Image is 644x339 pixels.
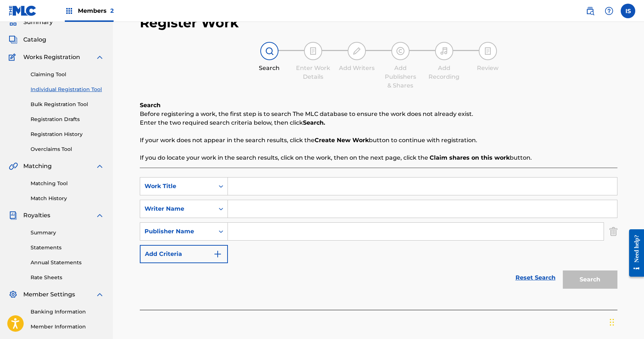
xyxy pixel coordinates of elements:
[396,47,405,55] img: step indicator icon for Add Publishers & Shares
[31,116,104,123] a: Registration Drafts
[9,18,53,27] a: SummarySummary
[426,64,462,81] div: Add Recording
[31,323,104,331] a: Member Information
[303,119,325,126] strong: Search.
[95,162,104,171] img: expand
[9,18,17,27] img: Summary
[251,64,288,73] div: Search
[140,110,617,118] p: Before registering a work, the first step is to search The MLC database to ensure the work does n...
[95,53,104,62] img: expand
[295,64,331,81] div: Enter Work Details
[608,304,644,339] iframe: Chat Widget
[145,182,210,191] div: Work Title
[140,153,617,162] p: If you do locate your work in the search results, click on the work, then on the next page, click...
[382,64,419,90] div: Add Publishers & Shares
[95,211,104,220] img: expand
[430,154,510,161] strong: Claim shares on this work
[309,47,317,55] img: step indicator icon for Enter Work Details
[31,145,104,153] a: Overclaims Tool
[23,162,52,171] span: Matching
[605,7,613,15] img: help
[315,137,369,144] strong: Create New Work
[65,7,74,15] img: Top Rightsholders
[31,195,104,202] a: Match History
[339,64,375,73] div: Add Writers
[95,290,104,299] img: expand
[31,71,104,78] a: Claiming Tool
[31,244,104,252] a: Statements
[31,130,104,138] a: Registration History
[583,4,597,18] a: Public Search
[23,35,46,44] span: Catalog
[140,177,617,292] form: Search Form
[586,7,594,15] img: search
[470,64,506,73] div: Review
[512,270,559,286] a: Reset Search
[145,204,210,213] div: Writer Name
[140,136,617,145] p: If your work does not appear in the search results, click the button to continue with registration.
[140,118,617,127] p: Enter the two required search criteria below, then click
[610,311,614,333] div: Drag
[78,7,114,15] span: Members
[609,222,617,241] img: Delete Criterion
[110,7,114,14] span: 2
[31,180,104,187] a: Matching Tool
[9,35,46,44] a: CatalogCatalog
[31,274,104,281] a: Rate Sheets
[9,162,18,171] img: Matching
[352,47,361,55] img: step indicator icon for Add Writers
[31,229,104,237] a: Summary
[23,18,53,27] span: Summary
[213,250,222,258] img: 9d2ae6d4665cec9f34b9.svg
[145,227,210,236] div: Publisher Name
[23,53,80,62] span: Works Registration
[31,86,104,93] a: Individual Registration Tool
[440,47,449,55] img: step indicator icon for Add Recording
[31,101,104,108] a: Bulk Registration Tool
[31,308,104,316] a: Banking Information
[23,290,75,299] span: Member Settings
[140,102,161,109] b: Search
[9,5,37,16] img: MLC Logo
[624,223,644,283] iframe: Resource Center
[140,245,228,263] button: Add Criteria
[621,4,635,18] div: User Menu
[9,35,17,44] img: Catalog
[9,211,17,220] img: Royalties
[602,4,616,18] div: Help
[483,47,492,55] img: step indicator icon for Review
[31,259,104,266] a: Annual Statements
[265,47,274,55] img: step indicator icon for Search
[9,53,18,62] img: Works Registration
[9,290,17,299] img: Member Settings
[140,15,239,31] h2: Register Work
[23,211,50,220] span: Royalties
